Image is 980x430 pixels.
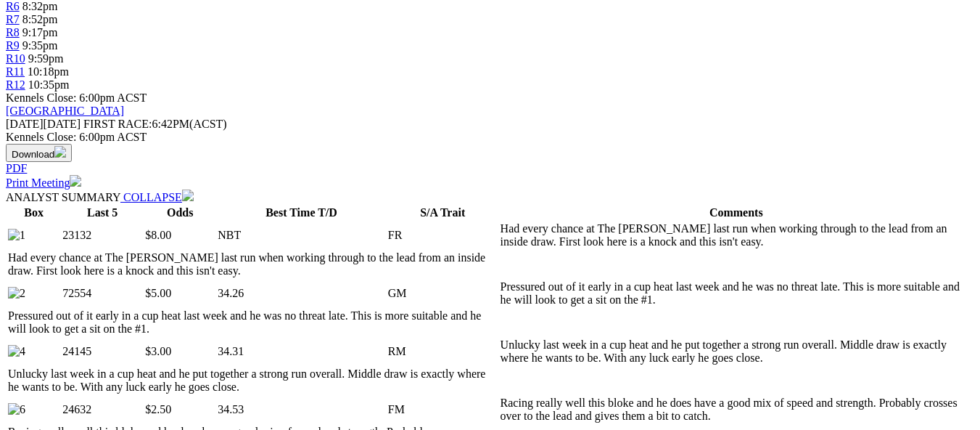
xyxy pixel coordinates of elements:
td: FR [387,222,498,249]
th: Best Time T/D [217,206,386,220]
div: Download [6,162,974,175]
img: 4 [8,345,25,358]
img: download.svg [54,146,66,158]
a: R10 [6,52,25,65]
td: 34.31 [217,338,386,365]
span: FIRST RACE: [83,118,152,130]
span: [DATE] [6,118,81,130]
a: Print Meeting [6,177,81,189]
td: 23132 [62,222,143,249]
span: $5.00 [145,287,171,299]
td: Racing really well this bloke and he does have a good mix of speed and strength. Probably crosses... [500,396,973,423]
td: 34.53 [217,396,386,423]
th: Box [7,206,60,220]
img: 6 [8,403,25,416]
a: R12 [6,78,25,91]
span: COLLAPSE [123,191,182,203]
span: $8.00 [145,229,171,241]
div: Kennels Close: 6:00pm ACST [6,131,974,144]
a: R11 [6,65,25,78]
td: FM [387,396,498,423]
td: Had every chance at The [PERSON_NAME] last run when working through to the lead from an inside dr... [7,251,498,278]
a: COLLAPSE [120,191,194,203]
th: Last 5 [62,206,143,220]
td: Unlucky last week in a cup heat and he put together a strong run overall. Middle draw is exactly ... [7,367,498,394]
img: printer.svg [70,175,81,187]
span: 9:17pm [22,26,58,38]
span: 8:52pm [22,13,58,25]
span: 6:42PM(ACST) [83,118,227,130]
td: NBT [217,222,386,249]
img: chevron-down-white.svg [182,190,194,201]
img: 1 [8,229,25,242]
span: $2.50 [145,403,171,415]
td: Had every chance at The [PERSON_NAME] last run when working through to the lead from an inside dr... [500,222,973,249]
span: 9:59pm [28,52,64,65]
td: 24632 [62,396,143,423]
span: $3.00 [145,345,171,357]
td: RM [387,338,498,365]
button: Download [6,144,72,162]
a: R7 [6,13,20,25]
div: ANALYST SUMMARY [6,190,974,204]
span: 10:18pm [28,65,69,78]
span: Kennels Close: 6:00pm ACST [6,92,147,104]
td: 24145 [62,338,143,365]
td: Pressured out of it early in a cup heat last week and he was no threat late. This is more suitabl... [7,309,498,336]
th: S/A Trait [387,206,498,220]
th: Comments [500,206,973,220]
td: Pressured out of it early in a cup heat last week and he was no threat late. This is more suitabl... [500,280,973,307]
td: 72554 [62,280,143,307]
td: 34.26 [217,280,386,307]
a: [GEOGRAPHIC_DATA] [6,105,124,117]
span: 9:35pm [22,39,58,52]
img: 2 [8,287,25,300]
span: [DATE] [6,118,44,130]
a: PDF [6,162,27,174]
td: Unlucky last week in a cup heat and he put together a strong run overall. Middle draw is exactly ... [500,338,973,365]
a: R9 [6,39,20,52]
span: 10:35pm [28,78,70,91]
th: Odds [144,206,215,220]
td: GM [387,280,498,307]
a: R8 [6,26,20,38]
